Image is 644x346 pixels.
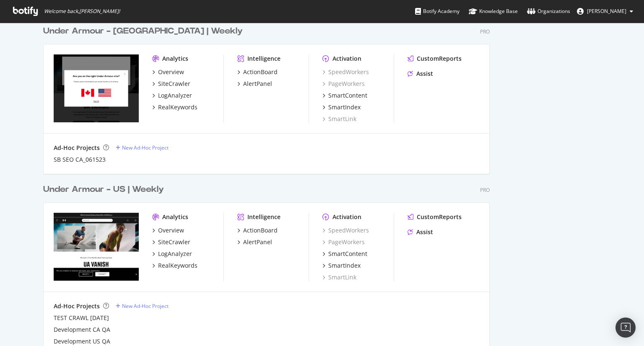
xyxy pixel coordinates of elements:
div: Intelligence [247,54,280,63]
div: Activation [332,54,361,63]
a: ActionBoard [237,226,278,235]
a: Under Armour - [GEOGRAPHIC_DATA] | Weekly [43,25,246,37]
span: Welcome back, [PERSON_NAME] ! [44,8,120,15]
a: AlertPanel [237,238,272,246]
div: LogAnalyzer [158,250,192,258]
div: SiteCrawler [158,238,190,246]
a: Assist [408,70,433,78]
div: Knowledge Base [469,7,518,15]
a: SiteCrawler [152,238,190,246]
div: ActionBoard [243,226,278,235]
a: Assist [408,228,433,236]
a: SmartContent [322,91,367,100]
div: LogAnalyzer [158,91,192,100]
div: Botify Academy [415,7,460,15]
a: CustomReports [408,54,462,63]
a: New Ad-Hoc Project [116,144,169,151]
a: RealKeywords [152,261,197,270]
div: Ad-Hoc Projects [54,144,100,152]
div: Analytics [162,54,188,63]
div: SmartContent [328,250,367,258]
a: RealKeywords [152,103,197,111]
div: SiteCrawler [158,80,190,88]
div: Under Armour - [GEOGRAPHIC_DATA] | Weekly [43,25,243,37]
a: AlertPanel [237,80,272,88]
img: www.underarmour.ca/en-ca [54,54,139,122]
a: SiteCrawler [152,80,190,88]
div: Overview [158,68,184,76]
a: Under Armour - US | Weekly [43,183,167,196]
div: CustomReports [417,54,462,63]
div: Pro [480,186,490,194]
span: David Drey [587,8,626,15]
div: RealKeywords [158,261,197,270]
div: Intelligence [247,213,280,221]
div: Organizations [527,7,570,15]
div: Ad-Hoc Projects [54,302,100,310]
div: CustomReports [417,213,462,221]
a: Overview [152,68,184,76]
div: AlertPanel [243,80,272,88]
a: SpeedWorkers [322,226,369,235]
a: LogAnalyzer [152,91,192,100]
div: Assist [416,70,433,78]
a: Overview [152,226,184,235]
div: SmartIndex [328,103,361,111]
img: www.underarmour.com/en-us [54,213,139,281]
a: TEST CRAWL [DATE] [54,314,109,322]
a: SB SEO CA_061523 [54,155,106,164]
div: Open Intercom Messenger [615,318,636,338]
a: CustomReports [408,213,462,221]
a: LogAnalyzer [152,250,192,258]
div: Analytics [162,213,188,221]
div: SmartIndex [328,261,361,270]
a: SmartIndex [322,103,361,111]
a: SmartIndex [322,261,361,270]
a: SmartLink [322,273,356,281]
a: PageWorkers [322,80,365,88]
a: Development CA QA [54,325,110,334]
div: Assist [416,228,433,236]
div: SmartContent [328,91,367,100]
a: New Ad-Hoc Project [116,302,169,310]
a: SpeedWorkers [322,68,369,76]
a: Development US QA [54,337,110,346]
div: Activation [332,213,361,221]
a: PageWorkers [322,238,365,246]
button: [PERSON_NAME] [570,5,640,18]
div: Under Armour - US | Weekly [43,183,164,196]
div: AlertPanel [243,238,272,246]
div: RealKeywords [158,103,197,111]
div: New Ad-Hoc Project [122,144,169,151]
div: New Ad-Hoc Project [122,302,169,310]
div: ActionBoard [243,68,278,76]
a: SmartLink [322,115,356,123]
a: SmartContent [322,250,367,258]
div: Pro [480,28,490,35]
a: ActionBoard [237,68,278,76]
div: Overview [158,226,184,235]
